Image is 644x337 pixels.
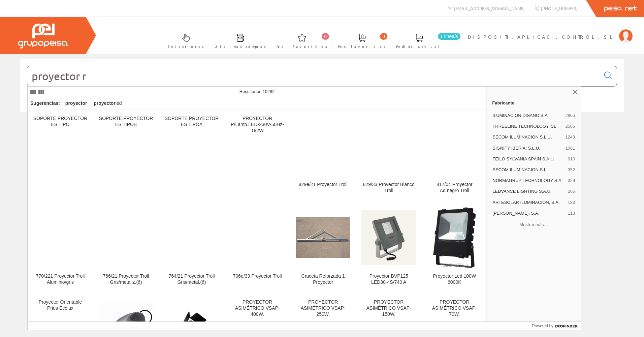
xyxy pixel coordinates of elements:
a: DISPOSITI.APLICACI.CONTROL, SL [468,28,633,34]
span: 1061 [565,145,575,151]
span: FEILO SYLVANIA SPAIN S.A.U. [492,156,565,162]
span: SECOM ILUMINACION S.L.U. [492,134,562,140]
div: PROYECTOR P/Lamp.LED-230V-50Hz-192W [230,116,285,134]
span: 1 línea/s [438,33,460,40]
input: Buscar... [27,66,600,86]
span: Ped. favoritos [338,43,386,50]
div: Proyector BVP125 LED80-4S/740 A [361,273,416,285]
div: SOPORTE PROYECTORES TIPO [33,116,88,128]
span: ARTESOLAR ILUMINACIÓN, S.A. [492,200,565,206]
span: Pedido actual [396,43,442,50]
span: [EMAIL_ADDRESS][DOMAIN_NAME] [454,5,524,11]
a: Selectores [161,28,207,53]
span: Selectores [168,43,204,50]
strong: proyector [65,100,87,106]
div: Cruceta Reforzada 1 Proyector [296,273,350,285]
span: Últimas compras [215,43,266,50]
span: ILUMINACION DISANO S.A. [492,113,562,119]
img: Cruceta Reforzada 1 Proyector [296,217,350,258]
a: 829e/21 Proyector Troll 829e/21 Proyector Troll [290,110,356,202]
strong: proyector [94,100,116,106]
span: LEDVANCE LIGHTING S.A.U. [492,188,565,194]
div: led [91,97,124,110]
a: 706e/33 Proyector Troll 706e/33 Proyector Troll [225,202,290,293]
span: 352 [568,167,575,173]
div: © Grupo Peisa [20,120,624,126]
div: Proyector Led 100W 6000K [427,273,482,285]
div: PROYECTOR ASIMÉTRICO VSAP-70W. [427,299,482,317]
div: PROYECTOR ASIMÉTRICO VSAP-150W, [361,299,416,317]
span: SIGNIFY IBERIA, S.L.U. [492,145,562,151]
div: 764/21 Proyector Troll Gris/metal.(6) [164,273,219,285]
a: Cruceta Reforzada 1 Proyector Cruceta Reforzada 1 Proyector [290,202,356,293]
span: 10282 [262,89,275,94]
span: [PERSON_NAME], S.A. [492,210,565,216]
span: Powered by [532,323,553,329]
span: 266 [568,188,575,194]
div: 829/33 Proyector Blanco Troll [361,182,416,194]
img: Proyector Led 100W 6000K [433,207,476,268]
span: THREELINE TECHNOLOGY, SL [492,123,562,129]
span: DISPOSITI.APLICACI.CONTROL, SL [468,33,616,40]
span: 113 [568,210,575,216]
div: 766/21 Proyector Troll Gris/metaliz.(6) [99,273,153,285]
a: SOPORTE PROYECTORES TIPOA [159,110,224,202]
div: 770/221 Proyector Troll Aluminio/gris [33,273,88,285]
span: NORMAGRUP TECHNOLOGY S.A. [492,178,565,184]
a: 770/221 Proyector Troll Aluminio/gris 770/221 Proyector Troll Aluminio/gris [28,202,93,293]
div: 829e/21 Proyector Troll [296,182,350,188]
img: Grupo Peisa [18,24,68,49]
span: 910 [568,156,575,162]
div: PROYECTOR ASIMÉTRICO VSAP-250W. [296,299,350,317]
div: Sugerencias: [28,99,61,108]
a: SOPORTE PROYECTORES TIPOB [93,110,159,202]
span: SECOM ILUMINACION S.L. [492,167,565,173]
a: Proyector BVP125 LED80-4S/740 A Proyector BVP125 LED80-4S/740 A [356,202,421,293]
a: 764/21 Proyector Troll Gris/metal.(6) 764/21 Proyector Troll Gris/metal.(6) [159,202,224,293]
div: SOPORTE PROYECTORES TIPOA [164,116,219,128]
span: 183 [568,200,575,206]
a: 1 línea/s Pedido actual [389,28,462,53]
a: Proyector Led 100W 6000K Proyector Led 100W 6000K [422,202,487,293]
button: Mostrar más… [489,219,578,231]
span: 329 [568,178,575,184]
div: SOPORTE PROYECTORES TIPOB [99,116,153,128]
a: 829/33 Proyector Blanco Troll 829/33 Proyector Blanco Troll [356,110,421,202]
div: 817/04 Proyector Ad.negro Troll [427,182,482,194]
a: SOPORTE PROYECTORES TIPO [28,110,93,202]
span: 1243 [565,134,575,140]
div: Proyector Orientable Prius Ecolux [33,299,88,311]
a: Fabricante [487,97,581,108]
a: Últimas compras [208,28,269,53]
a: PROYECTOR P/Lamp.LED-230V-50Hz-192W [225,110,290,202]
a: 766/21 Proyector Troll Gris/metaliz.(6) 766/21 Proyector Troll Gris/metaliz.(6) [93,202,159,293]
span: Art. favoritos [277,43,327,50]
div: 706e/33 Proyector Troll [230,273,285,279]
span: Resultados: [239,89,275,94]
div: PROYECTOR ASIMÉTRICO VSAP-400W. [230,299,285,317]
span: [PHONE_NUMBER] [541,5,578,11]
span: 0 [322,33,329,40]
span: 0 [380,33,387,40]
span: 2566 [565,123,575,129]
a: 817/04 Proyector Ad.negro Troll 817/04 Proyector Ad.negro Troll [422,110,487,202]
a: Powered by [532,322,581,330]
span: 2865 [565,113,575,119]
img: Proyector BVP125 LED80-4S/740 A [361,210,416,265]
